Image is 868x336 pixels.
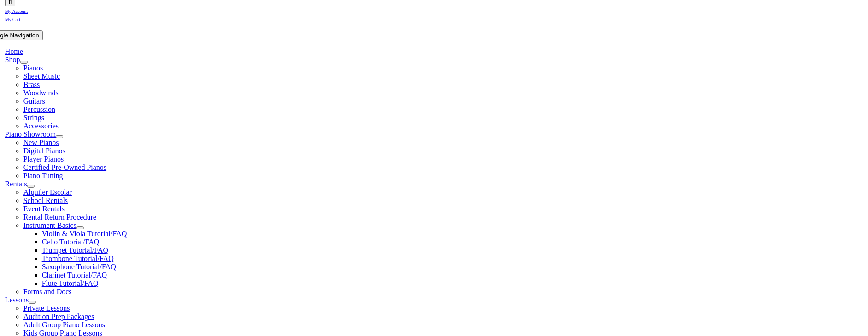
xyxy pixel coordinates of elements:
a: Adult Group Piano Lessons [23,321,105,329]
button: Open submenu of Lessons [29,301,36,304]
button: Open submenu of Instrument Basics [76,226,84,229]
a: My Cart [5,15,21,23]
a: School Rentals [23,197,68,204]
a: Player Pianos [23,155,64,163]
button: Open submenu of Piano Showroom [56,135,63,138]
a: Flute Tutorial/FAQ [42,279,99,287]
a: Strings [23,114,44,122]
a: New Pianos [23,139,59,146]
a: My Account [5,6,28,14]
a: Clarinet Tutorial/FAQ [42,271,107,279]
a: Rentals [5,180,27,188]
a: Accessories [23,122,59,130]
a: Saxophone Tutorial/FAQ [42,263,116,271]
a: Trombone Tutorial/FAQ [42,255,114,262]
span: My Cart [5,17,21,22]
a: Guitars [23,97,45,105]
a: Audition Prep Packages [23,313,94,320]
a: Woodwinds [23,89,59,97]
button: Open submenu of Shop [20,61,28,64]
a: Event Rentals [23,205,65,213]
span: My Account [5,9,28,14]
a: Home [5,47,23,55]
button: Open submenu of Rentals [27,185,35,188]
a: Private Lessons [23,304,70,312]
a: Forms and Docs [23,288,72,295]
a: Instrument Basics [23,221,76,229]
a: Alquiler Escolar [23,188,72,196]
a: Sheet Music [23,72,60,80]
a: Brass [23,81,40,88]
a: Percussion [23,105,55,113]
a: Rental Return Procedure [23,213,96,221]
a: Digital Pianos [23,147,65,155]
a: Cello Tutorial/FAQ [42,238,100,246]
a: Piano Tuning [23,172,63,180]
a: Shop [5,56,20,64]
a: Trumpet Tutorial/FAQ [42,246,108,254]
a: Certified Pre-Owned Pianos [23,163,106,171]
a: Lessons [5,296,29,304]
a: Piano Showroom [5,130,56,138]
a: Pianos [23,64,43,72]
a: Violin & Viola Tutorial/FAQ [42,230,127,238]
